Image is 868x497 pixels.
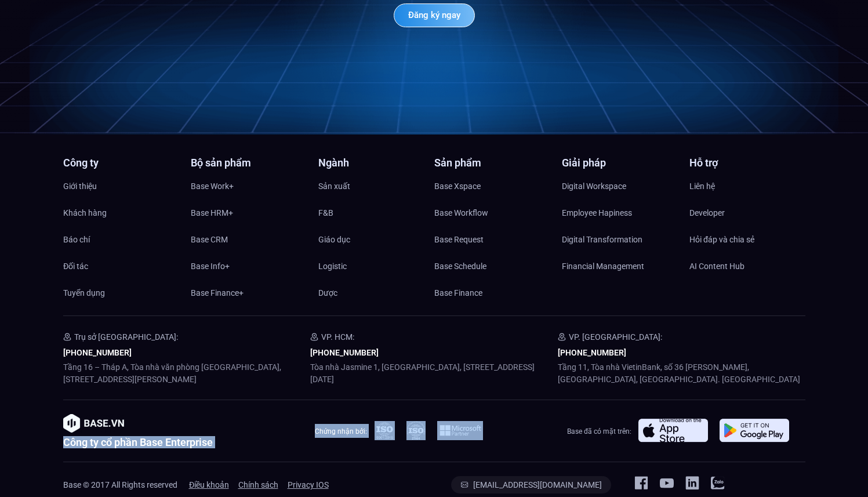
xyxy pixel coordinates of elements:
[191,177,307,195] a: Base Work+
[63,480,177,489] span: Base © 2017 All Rights reserved
[63,414,124,433] img: image-1.png
[689,231,754,248] span: Hỏi đáp và chia sẻ
[451,476,611,494] a: [EMAIL_ADDRESS][DOMAIN_NAME]
[191,257,230,275] span: Base Info+
[318,231,350,248] span: Giáo dục
[318,231,434,248] a: Giáo dục
[189,476,229,494] a: Điều khoản
[689,204,805,222] a: Developer
[434,204,488,222] span: Base Workflow
[310,361,558,386] p: Tòa nhà Jasmine 1, [GEOGRAPHIC_DATA], [STREET_ADDRESS][DATE]
[191,204,233,222] span: Base HRM+
[191,231,307,248] a: Base CRM
[63,257,88,275] span: Đối tác
[63,257,179,275] a: Đối tác
[63,177,179,195] a: Giới thiệu
[562,231,678,248] a: Digital Transformation
[689,158,805,168] h4: Hỗ trợ
[191,158,307,168] h4: Bộ sản phẩm
[473,481,602,489] span: [EMAIL_ADDRESS][DOMAIN_NAME]
[63,231,179,248] a: Báo chí
[318,284,337,302] span: Dược
[318,158,434,168] h4: Ngành
[558,361,805,386] p: Tầng 11, Tòa nhà VietinBank, số 36 [PERSON_NAME], [GEOGRAPHIC_DATA], [GEOGRAPHIC_DATA]. [GEOGRAPH...
[689,231,805,248] a: Hỏi đáp và chia sẻ
[562,177,626,195] span: Digital Workspace
[63,204,107,222] span: Khách hàng
[562,158,678,168] h4: Giải pháp
[562,257,678,275] a: Financial Management
[562,257,644,275] span: Financial Management
[434,231,550,248] a: Base Request
[63,204,179,222] a: Khách hàng
[434,284,550,302] a: Base Finance
[318,177,434,195] a: Sản xuất
[318,257,347,275] span: Logistic
[191,257,307,275] a: Base Info+
[562,204,678,222] a: Employee Hapiness
[434,158,550,168] h4: Sản phẩm
[74,332,178,342] span: Trụ sở [GEOGRAPHIC_DATA]:
[318,177,350,195] span: Sản xuất
[318,257,434,275] a: Logistic
[689,177,805,195] a: Liên hệ
[318,204,333,222] span: F&B
[63,437,213,448] h2: Công ty cổ phần Base Enterprise
[315,427,367,436] span: Chứng nhận bởi:
[562,177,678,195] a: Digital Workspace
[321,332,354,342] span: VP. HCM:
[689,177,715,195] span: Liên hệ
[318,284,434,302] a: Dược
[434,204,550,222] a: Base Workflow
[191,284,307,302] a: Base Finance+
[434,257,486,275] span: Base Schedule
[191,204,307,222] a: Base HRM+
[191,177,234,195] span: Base Work+
[689,204,725,222] span: Developer
[63,158,179,168] h4: Công ty
[689,257,744,275] span: AI Content Hub
[562,231,642,248] span: Digital Transformation
[318,204,434,222] a: F&B
[63,231,90,248] span: Báo chí
[394,3,475,27] a: Đăng ký ngay
[408,11,460,20] span: Đăng ký ngay
[63,284,179,302] a: Tuyển dụng
[434,257,550,275] a: Base Schedule
[238,476,278,494] a: Chính sách
[63,361,311,386] p: Tầng 16 – Tháp A, Tòa nhà văn phòng [GEOGRAPHIC_DATA], [STREET_ADDRESS][PERSON_NAME]
[689,257,805,275] a: AI Content Hub
[567,427,631,436] span: Base đã có mặt trên:
[191,231,228,248] span: Base CRM
[63,177,97,195] span: Giới thiệu
[288,476,329,494] span: Privacy IOS
[558,348,626,357] a: [PHONE_NUMBER]
[63,348,132,357] a: [PHONE_NUMBER]
[434,177,550,195] a: Base Xspace
[434,177,481,195] span: Base Xspace
[310,348,379,357] a: [PHONE_NUMBER]
[569,332,662,342] span: VP. [GEOGRAPHIC_DATA]:
[562,204,632,222] span: Employee Hapiness
[434,284,482,302] span: Base Finance
[191,284,244,302] span: Base Finance+
[434,231,484,248] span: Base Request
[63,284,105,302] span: Tuyển dụng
